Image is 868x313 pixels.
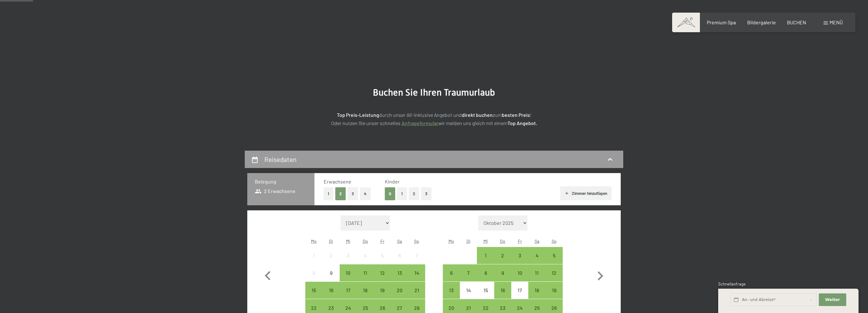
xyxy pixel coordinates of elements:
abbr: Sonntag [414,238,419,244]
div: Sun Sep 07 2025 [408,247,425,264]
div: Anreise nicht möglich [305,247,322,264]
div: Wed Oct 01 2025 [477,247,494,264]
button: 2 [409,187,419,200]
div: Anreise nicht möglich [391,247,408,264]
button: Weiter [819,293,846,306]
div: Anreise möglich [305,282,322,299]
div: 5 [546,253,562,269]
div: Thu Sep 18 2025 [357,282,374,299]
div: Mon Oct 06 2025 [443,264,460,281]
div: Anreise möglich [357,264,374,281]
div: Mon Sep 01 2025 [305,247,322,264]
abbr: Mittwoch [346,238,350,244]
div: Sat Oct 04 2025 [528,247,545,264]
abbr: Mittwoch [484,238,488,244]
span: Weiter [825,297,840,303]
div: Thu Sep 11 2025 [357,264,374,281]
div: 6 [392,253,408,269]
div: Anreise möglich [494,247,511,264]
strong: direkt buchen [462,112,493,118]
div: Sat Oct 11 2025 [528,264,545,281]
div: 1 [306,253,322,269]
div: Anreise nicht möglich [340,247,357,264]
div: 8 [478,270,493,286]
div: Sun Sep 14 2025 [408,264,425,281]
div: Anreise nicht möglich [357,247,374,264]
span: Buchen Sie Ihren Traumurlaub [373,87,495,98]
div: Fri Sep 12 2025 [374,264,391,281]
div: Thu Oct 02 2025 [494,247,511,264]
div: Anreise möglich [357,282,374,299]
div: Anreise möglich [511,264,528,281]
div: 9 [495,270,511,286]
div: Anreise nicht möglich [374,247,391,264]
strong: Top Preis-Leistung [337,112,379,118]
div: Tue Sep 16 2025 [322,282,339,299]
div: Thu Oct 09 2025 [494,264,511,281]
div: 2 [495,253,511,269]
div: Tue Oct 07 2025 [460,264,477,281]
div: 12 [374,270,390,286]
button: 0 [385,187,395,200]
abbr: Samstag [397,238,402,244]
div: 10 [340,270,356,286]
button: 3 [421,187,431,200]
div: 13 [392,270,408,286]
div: Anreise möglich [374,282,391,299]
div: Fri Sep 05 2025 [374,247,391,264]
div: Anreise nicht möglich [322,247,339,264]
div: Anreise möglich [460,264,477,281]
div: 17 [512,288,528,304]
div: 4 [357,253,373,269]
a: Bildergalerie [747,19,776,25]
div: 2 [323,253,339,269]
div: 17 [340,288,356,304]
h2: Reisedaten [264,155,296,163]
div: 16 [495,288,511,304]
div: Anreise möglich [322,282,339,299]
div: Anreise nicht möglich [305,264,322,281]
div: 18 [529,288,545,304]
div: Anreise möglich [477,247,494,264]
div: 18 [357,288,373,304]
div: 3 [340,253,356,269]
div: Anreise möglich [494,264,511,281]
strong: besten Preis [502,112,530,118]
a: BUCHEN [787,19,806,25]
div: Sat Sep 13 2025 [391,264,408,281]
span: Schnellanfrage [718,281,746,286]
div: Fri Oct 03 2025 [511,247,528,264]
div: Anreise möglich [374,264,391,281]
div: Fri Oct 17 2025 [511,282,528,299]
div: 19 [546,288,562,304]
abbr: Montag [311,238,317,244]
div: 15 [306,288,322,304]
div: Anreise möglich [546,282,563,299]
div: Thu Oct 16 2025 [494,282,511,299]
div: Sun Oct 19 2025 [546,282,563,299]
div: 1 [478,253,493,269]
div: Anreise möglich [528,282,545,299]
div: 3 [512,253,528,269]
abbr: Freitag [518,238,522,244]
div: Mon Oct 13 2025 [443,282,460,299]
div: 4 [529,253,545,269]
div: 5 [374,253,390,269]
div: Anreise möglich [391,282,408,299]
button: 3 [348,187,358,200]
div: Anreise nicht möglich [477,282,494,299]
div: Anreise möglich [408,264,425,281]
div: 14 [409,270,425,286]
abbr: Sonntag [552,238,557,244]
div: Anreise möglich [528,247,545,264]
div: Tue Oct 14 2025 [460,282,477,299]
abbr: Samstag [535,238,539,244]
div: Anreise möglich [340,282,357,299]
a: Premium Spa [707,19,736,25]
a: Anfrageformular [402,120,438,126]
div: Tue Sep 09 2025 [322,264,339,281]
span: Menü [830,19,843,25]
